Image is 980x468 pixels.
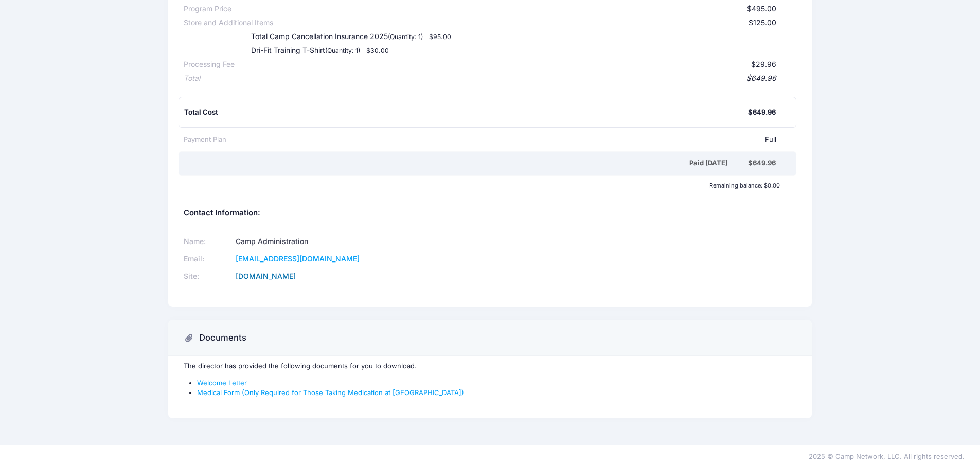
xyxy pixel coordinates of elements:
div: Total Camp Cancellation Insurance 2025 [230,31,594,42]
p: The director has provided the following documents for you to download. [184,361,797,371]
div: Dri-Fit Training T-Shirt [230,45,594,56]
div: Remaining balance: $0.00 [179,182,785,189]
div: Full [226,135,777,145]
div: $649.96 [748,158,776,169]
div: Paid [DATE] [186,158,749,169]
small: (Quantity: 1) [325,47,360,54]
div: $29.96 [235,59,777,70]
small: $95.00 [429,33,451,41]
div: Program Price [184,4,231,14]
div: Store and Additional Items [184,17,273,28]
td: Email: [184,250,233,268]
h3: Documents [199,333,246,343]
span: 2025 © Camp Network, LLC. All rights reserved. [809,452,965,460]
small: (Quantity: 1) [388,33,423,41]
div: Payment Plan [184,135,226,145]
h5: Contact Information: [184,209,797,218]
div: Total Cost [184,107,749,118]
span: $495.00 [747,4,776,13]
td: Site: [184,268,233,285]
a: [EMAIL_ADDRESS][DOMAIN_NAME] [236,254,360,263]
div: $649.96 [748,107,776,118]
div: $649.96 [200,73,777,84]
td: Camp Administration [232,233,476,250]
a: Welcome Letter [197,379,247,387]
td: Name: [184,233,233,250]
a: [DOMAIN_NAME] [236,272,296,280]
div: $125.00 [273,17,777,28]
small: $30.00 [366,47,389,54]
a: Medical Form (Only Required for Those Taking Medication at [GEOGRAPHIC_DATA]) [197,388,464,397]
div: Total [184,73,200,84]
div: Processing Fee [184,59,235,70]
